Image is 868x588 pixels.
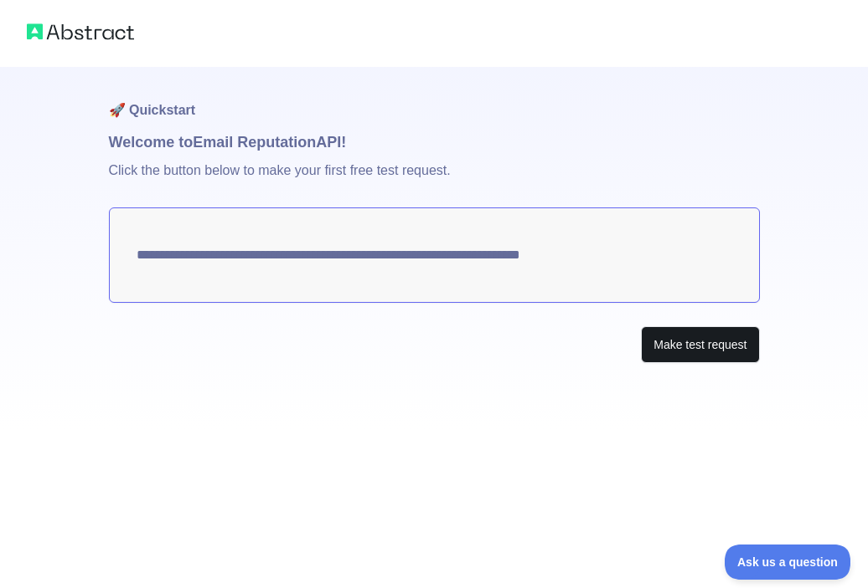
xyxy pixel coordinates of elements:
img: Abstract logo [27,20,134,43]
h1: Welcome to Email Reputation API! [109,130,760,154]
p: Click the button below to make your first free test request. [109,154,760,207]
button: Make test request [641,326,759,364]
iframe: Toggle Customer Support [725,545,851,580]
h1: 🚀 Quickstart [109,67,760,130]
